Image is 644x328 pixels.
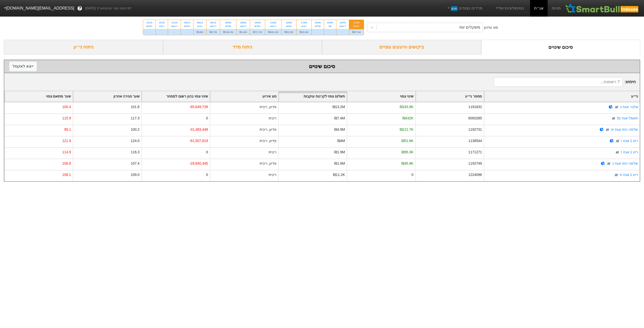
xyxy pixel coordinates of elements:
div: חמישי [184,24,190,28]
div: 107.4 [131,161,140,166]
div: ₪51.6K [401,138,413,144]
div: שני [327,24,333,28]
a: הסימולציות שלי [493,3,526,13]
div: 1192749 [468,161,482,166]
div: 15/09 [327,21,333,24]
div: 114.9 [62,150,71,155]
a: ריט 1 אגח ח [620,173,638,177]
div: ריבית [269,150,276,155]
div: 0 [412,172,414,177]
div: ₪53.2M [281,29,296,35]
div: פדיון, ריבית [260,104,276,110]
div: -65,649,739 [189,104,208,110]
div: ריבית [269,116,276,121]
div: - [168,29,181,35]
div: חמישי [285,24,293,28]
a: ריט 1 אגח ו [621,139,638,143]
div: ₪18M [193,29,206,35]
div: ₪37.5M [349,29,364,35]
div: רביעי [196,24,203,28]
a: חשמל אגח 31 [617,116,638,120]
div: 115.9 [62,116,71,121]
div: 30/09 [223,21,233,24]
div: פדיון, ריבית [260,127,276,132]
div: 124.0 [131,138,140,144]
div: 109.0 [131,172,140,177]
div: 0 [206,116,208,121]
div: 1192731 [468,127,482,132]
a: ריט 1 אגח ז [621,150,638,154]
div: 09/10 [184,21,190,24]
img: tase link [615,138,620,144]
button: ייצא לאקסל [9,62,37,71]
img: tase link [615,150,620,155]
div: - [312,29,324,35]
div: ביקושים והיצעים צפויים [322,40,481,55]
div: - [156,29,168,35]
div: - [336,29,349,35]
div: ₪183.9K [400,104,414,110]
img: tase link [606,161,611,166]
div: Toggle SortBy [484,91,640,102]
div: 25/09 [253,21,262,24]
div: 1138544 [468,138,482,144]
div: שלישי [315,24,321,28]
div: שלישי [223,24,233,28]
div: ₪432K [403,116,413,121]
div: ₪95.3K [401,150,413,155]
div: רביעי [300,24,308,28]
div: -29,840,445 [189,161,208,166]
div: ₪138.2M [220,29,236,35]
div: Toggle SortBy [279,91,347,102]
div: חמישי [253,24,262,28]
div: 108.1 [62,172,71,177]
span: לפי נתוני סוף יום מתאריך [DATE] [85,6,131,11]
div: 106.8 [62,161,71,166]
img: tase link [611,116,616,121]
a: מדדים נוספיםחדש [445,3,485,13]
div: - [143,29,155,35]
div: ראשון [171,24,178,28]
div: ראשון [239,24,247,28]
div: 99.1 [64,127,71,132]
div: 1224096 [468,172,482,177]
div: 17/09 [300,21,308,24]
div: 21/09 [268,21,278,24]
span: חדש [451,6,458,11]
div: סוג עדכון [484,25,498,30]
div: ראשון [339,24,346,28]
div: 18/09 [285,21,293,24]
div: Toggle SortBy [210,91,278,102]
span: ? [78,5,81,12]
div: ראשון [210,24,217,28]
div: ₪7.4M [334,116,345,121]
div: חמישי [146,24,152,28]
div: ₪1.9M [334,150,345,155]
div: פדיון, ריבית [260,138,276,144]
div: 0 [206,172,208,177]
a: שלמה החז אגח יט [611,127,638,131]
div: 1171271 [468,150,482,155]
div: ניתוח ני״ע [4,40,163,55]
div: Toggle SortBy [416,91,484,102]
span: חיפוש : [494,77,636,87]
div: ₪4M [337,138,345,144]
div: ראשון [268,24,278,28]
div: 11/09 [352,21,361,24]
div: ₪45.9K [401,161,413,166]
a: שלמה החז אגח כ [612,161,638,165]
div: פדיון, ריבית [260,161,276,166]
div: 12/10 [171,21,178,24]
div: 15/10 [159,21,165,24]
div: 116.3 [131,150,140,155]
div: ₪121.7K [400,127,414,132]
img: tase link [614,172,619,177]
div: ריבית [269,172,276,177]
div: 16/10 [146,21,152,24]
div: - [181,29,193,35]
div: Toggle SortBy [347,91,415,102]
div: 6000285 [468,116,482,121]
div: 08/10 [196,21,203,24]
div: 121.9 [62,138,71,144]
div: ₪1.8M [236,29,250,35]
